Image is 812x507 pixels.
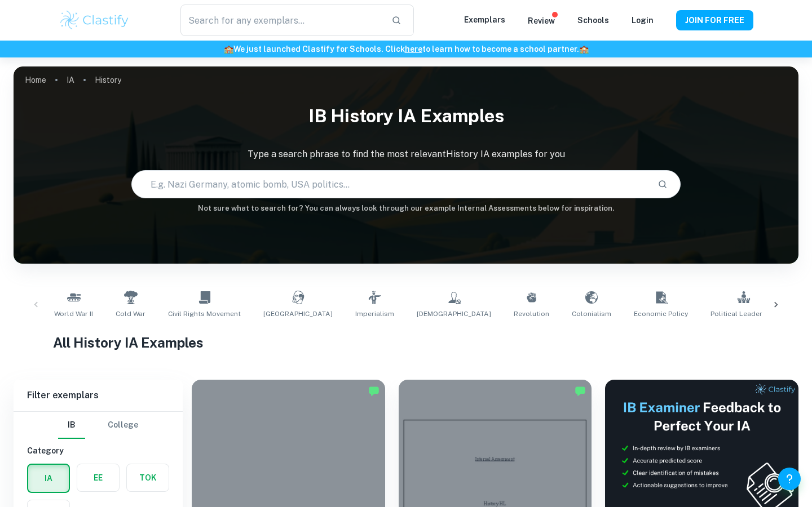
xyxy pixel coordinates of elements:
[778,468,801,490] button: Help and Feedback
[27,444,169,457] h6: Category
[634,309,688,319] span: Economic Policy
[53,332,760,353] h1: All History IA Examples
[572,309,611,319] span: Colonialism
[368,385,379,397] img: Marked
[710,309,776,319] span: Political Leadership
[127,464,169,491] button: TOK
[263,309,333,319] span: [GEOGRAPHIC_DATA]
[77,464,119,491] button: EE
[59,9,130,32] img: Clastify logo
[355,309,394,319] span: Imperialism
[132,168,648,200] input: E.g. Nazi Germany, atomic bomb, USA politics...
[116,309,145,319] span: Cold War
[108,412,138,439] button: College
[180,5,382,36] input: Search for any exemplars...
[95,74,121,86] p: History
[54,309,93,319] span: World War II
[632,16,654,25] a: Login
[579,45,589,54] span: 🏫
[14,380,183,411] h6: Filter exemplars
[417,309,491,319] span: [DEMOGRAPHIC_DATA]
[58,412,138,439] div: Filter type choice
[224,45,233,54] span: 🏫
[653,175,672,194] button: Search
[14,98,798,134] h1: IB History IA examples
[577,16,609,25] a: Schools
[168,309,241,319] span: Civil Rights Movement
[575,385,586,397] img: Marked
[405,45,422,54] a: here
[676,10,753,30] button: JOIN FOR FREE
[25,72,46,88] a: Home
[67,72,74,88] a: IA
[528,15,555,27] p: Review
[28,465,69,492] button: IA
[464,14,505,26] p: Exemplars
[2,43,810,55] h6: We just launched Clastify for Schools. Click to learn how to become a school partner.
[58,412,85,439] button: IB
[14,148,798,161] p: Type a search phrase to find the most relevant History IA examples for you
[14,203,798,214] h6: Not sure what to search for? You can always look through our example Internal Assessments below f...
[514,309,549,319] span: Revolution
